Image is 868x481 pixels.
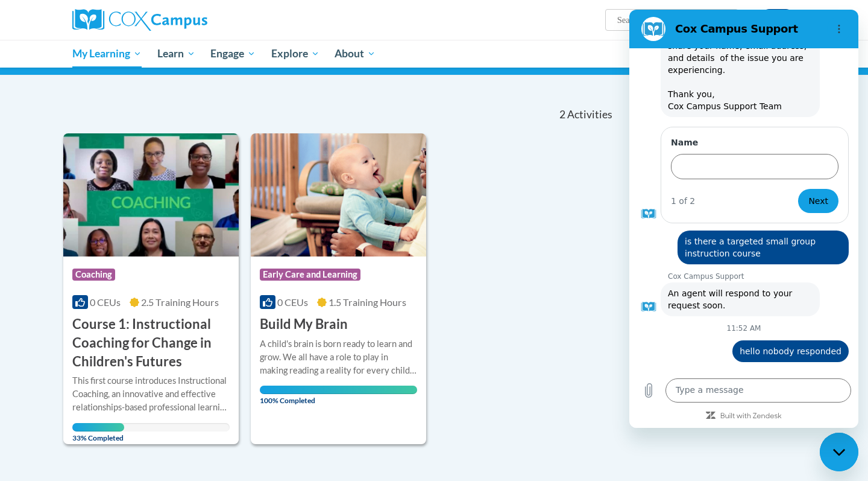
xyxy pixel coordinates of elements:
a: Explore [263,40,327,68]
img: Course Logo [63,133,239,256]
span: 0 CEUs [277,296,308,308]
span: 1.5 Training Hours [329,296,406,308]
a: Cox Campus [72,9,301,31]
span: My Learning [72,46,142,61]
iframe: Messaging window [629,10,858,428]
span: Early Care and Learning [260,269,360,281]
img: Course Logo [251,133,426,256]
span: 100% Completed [260,386,417,405]
div: Your progress [260,386,417,394]
a: Course LogoEarly Care and Learning0 CEUs1.5 Training Hours Build My BrainA child's brain is born ... [251,133,426,444]
a: Engage [203,40,263,68]
a: Course LogoCoaching0 CEUs2.5 Training Hours Course 1: Instructional Coaching for Change in Childr... [63,133,239,444]
a: About [327,40,384,68]
span: 0 CEUs [90,296,121,308]
h3: Build My Brain [260,315,348,334]
div: Main menu [54,40,814,68]
a: My Learning [64,40,149,68]
span: Explore [271,46,319,61]
img: Cox Campus [72,9,207,31]
span: Coaching [72,269,115,281]
iframe: Button to launch messaging window, conversation in progress [820,433,858,471]
span: Engage [210,46,256,61]
button: Account Settings [759,9,796,28]
h3: Course 1: Instructional Coaching for Change in Children's Futures [72,315,230,371]
span: Learn [157,46,195,61]
span: 2.5 Training Hours [141,296,219,308]
div: Your progress [72,423,124,432]
div: A child's brain is born ready to learn and grow. We all have a role to play in making reading a r... [260,337,417,377]
a: Learn [149,40,203,68]
span: 2 [559,108,565,121]
span: 33% Completed [72,423,124,442]
input: Search Courses [616,13,712,27]
span: Activities [567,108,612,121]
div: This first course introduces Instructional Coaching, an innovative and effective relationships-ba... [72,374,230,414]
span: About [335,46,376,61]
